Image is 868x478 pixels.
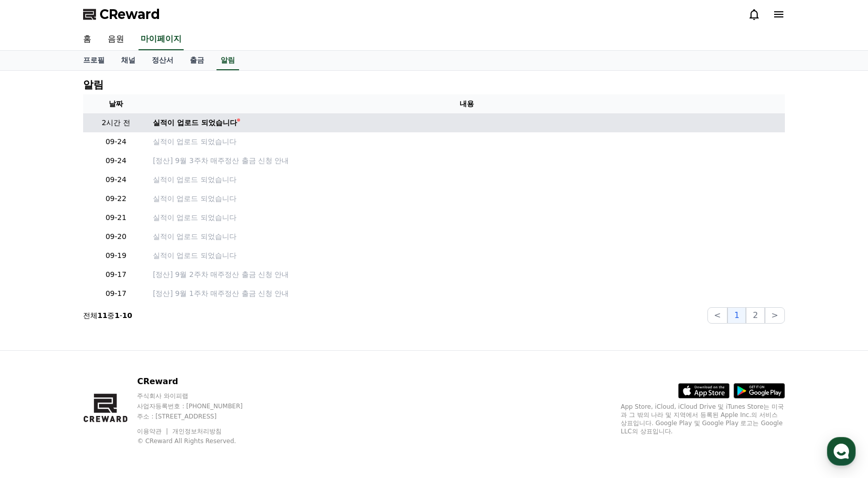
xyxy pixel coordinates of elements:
a: [정산] 9월 3주차 매주정산 출금 신청 안내 [153,155,781,166]
p: 09-17 [87,288,145,299]
span: 홈 [32,341,38,349]
th: 날짜 [83,94,149,113]
p: 09-19 [87,250,145,261]
a: 홈 [75,29,100,50]
a: 실적이 업로드 되었습니다 [153,136,781,147]
span: 설정 [159,341,171,349]
a: 정산서 [144,51,182,70]
button: > [765,307,785,324]
p: 사업자등록번호 : [PHONE_NUMBER] [137,402,262,410]
p: 주식회사 와이피랩 [137,392,262,400]
strong: 11 [97,311,107,320]
a: 마이페이지 [139,29,184,50]
button: < [707,307,727,324]
th: 내용 [149,94,785,113]
a: 실적이 업로드 되었습니다 [153,117,781,128]
a: 설정 [132,325,197,351]
h4: 알림 [83,79,104,90]
a: 대화 [68,325,132,351]
strong: 1 [114,311,120,320]
a: CReward [83,6,160,23]
button: 1 [727,307,746,324]
div: 실적이 업로드 되었습니다 [153,117,237,128]
a: 이용약관 [137,428,169,435]
p: CReward [137,375,262,388]
a: 개인정보처리방침 [172,428,222,435]
p: 09-20 [87,231,145,242]
a: 알림 [216,51,239,70]
a: 실적이 업로드 되었습니다 [153,231,781,242]
p: 09-24 [87,174,145,185]
p: © CReward All Rights Reserved. [137,437,262,445]
p: 2시간 전 [87,117,145,128]
p: 09-22 [87,193,145,204]
a: 실적이 업로드 되었습니다 [153,212,781,223]
a: [정산] 9월 1주차 매주정산 출금 신청 안내 [153,288,781,299]
a: 음원 [100,29,132,50]
span: CReward [100,6,160,23]
a: 실적이 업로드 되었습니다 [153,250,781,261]
p: 09-24 [87,136,145,147]
a: 프로필 [75,51,113,70]
a: 실적이 업로드 되었습니다 [153,174,781,185]
p: App Store, iCloud, iCloud Drive 및 iTunes Store는 미국과 그 밖의 나라 및 지역에서 등록된 Apple Inc.의 서비스 상표입니다. Goo... [621,403,785,435]
a: 실적이 업로드 되었습니다 [153,193,781,204]
span: 대화 [94,341,106,349]
button: 2 [746,307,764,324]
p: 09-17 [87,269,145,280]
a: 출금 [182,51,212,70]
strong: 10 [122,311,132,320]
p: 전체 중 - [83,310,132,321]
p: 09-21 [87,212,145,223]
a: 홈 [3,325,68,351]
p: 주소 : [STREET_ADDRESS] [137,412,262,421]
a: [정산] 9월 2주차 매주정산 출금 신청 안내 [153,269,781,280]
p: 09-24 [87,155,145,166]
a: 채널 [113,51,144,70]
